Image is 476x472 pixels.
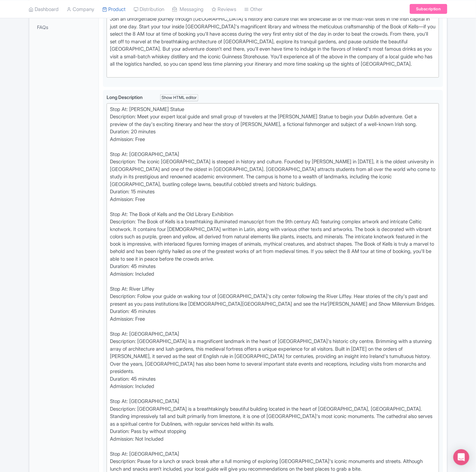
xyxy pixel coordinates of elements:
div: Show HTML editor [160,94,199,101]
span: Long Description [107,94,144,100]
div: Open Intercom Messenger [453,449,469,465]
div: Join an unforgettable journey through [GEOGRAPHIC_DATA]'s history and culture that will showcase ... [110,15,436,75]
a: FAQs [31,20,97,35]
a: Subscription [410,4,447,14]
